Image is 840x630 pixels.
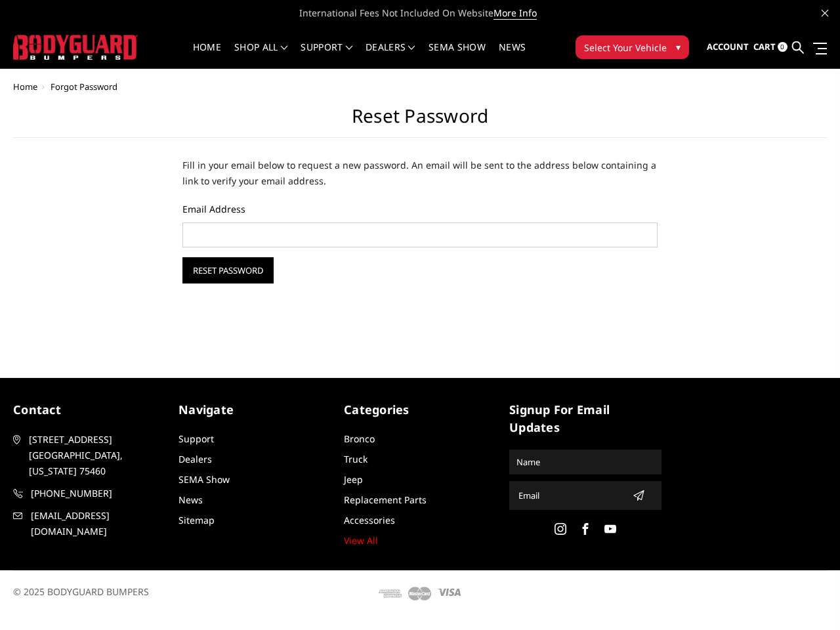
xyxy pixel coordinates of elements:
input: Name [511,451,660,472]
h2: Reset Password [13,105,827,138]
span: 0 [778,42,787,52]
a: Sitemap [178,514,215,526]
a: Bronco [344,432,375,445]
span: [PHONE_NUMBER] [31,486,165,501]
span: Account [707,41,749,52]
span: ▾ [676,40,681,54]
h5: Navigate [178,401,331,419]
a: More Info [493,7,537,20]
a: Dealers [366,43,415,68]
a: Home [193,43,221,68]
span: © 2025 BODYGUARD BUMPERS [13,585,149,598]
a: [EMAIL_ADDRESS][DOMAIN_NAME] [13,508,165,539]
h5: Categories [344,401,496,419]
a: Cart 0 [753,30,787,65]
a: Support [301,43,352,68]
a: SEMA Show [429,43,486,68]
span: [EMAIL_ADDRESS][DOMAIN_NAME] [31,508,165,539]
a: [PHONE_NUMBER] [13,486,165,501]
a: Account [707,30,749,65]
span: [STREET_ADDRESS] [GEOGRAPHIC_DATA], [US_STATE] 75460 [29,432,163,479]
h5: contact [13,401,165,419]
span: Select Your Vehicle [584,41,667,54]
a: Truck [344,453,367,465]
label: Email Address [182,202,657,216]
img: BODYGUARD BUMPERS [13,35,138,59]
button: Select Your Vehicle [576,35,689,59]
input: Reset Password [182,257,274,283]
a: Home [13,81,37,93]
a: Replacement Parts [344,493,427,506]
input: Email [513,485,627,506]
span: Forgot Password [51,81,117,93]
a: News [499,43,526,68]
a: Jeep [344,473,363,486]
span: Cart [753,41,776,52]
a: Accessories [344,514,395,526]
a: shop all [234,43,287,68]
a: SEMA Show [178,473,230,486]
h5: signup for email updates [509,401,661,436]
a: News [178,493,203,506]
p: Fill in your email below to request a new password. An email will be sent to the address below co... [182,157,657,189]
a: Support [178,432,214,445]
a: View All [344,534,378,547]
a: Dealers [178,453,212,465]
